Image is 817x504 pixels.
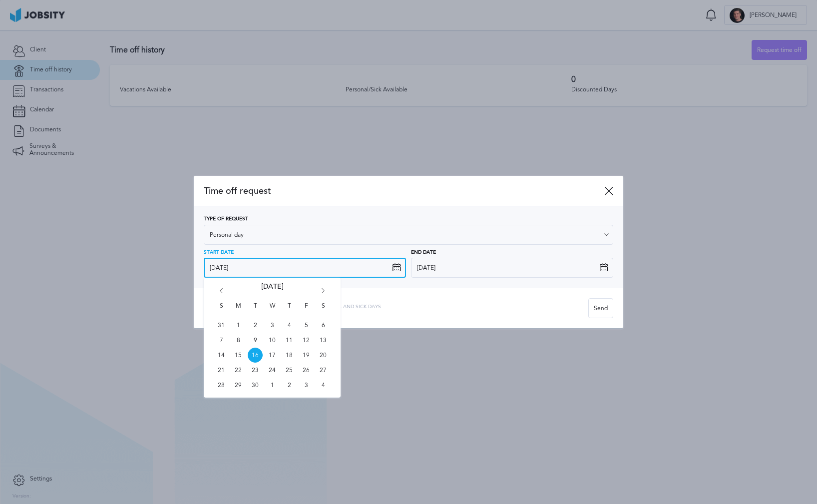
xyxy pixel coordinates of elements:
span: Fri Sep 12 2025 [299,333,314,348]
span: F [299,303,314,318]
span: Tue Sep 16 2025 [248,348,263,363]
span: Sat Sep 27 2025 [316,363,331,378]
span: T [248,303,263,318]
span: Sun Aug 31 2025 [214,318,229,333]
span: Sat Sep 20 2025 [316,348,331,363]
span: Sun Sep 14 2025 [214,348,229,363]
span: Tue Sep 09 2025 [248,333,263,348]
span: End Date [411,250,436,256]
span: S [316,303,331,318]
span: Mon Sep 29 2025 [231,378,246,393]
span: Wed Sep 10 2025 [265,333,280,348]
span: Sun Sep 28 2025 [214,378,229,393]
span: Type of Request [204,216,248,222]
span: Thu Sep 25 2025 [282,363,297,378]
span: Tue Sep 30 2025 [248,378,263,393]
span: Fri Oct 03 2025 [299,378,314,393]
span: Fri Sep 05 2025 [299,318,314,333]
span: Mon Sep 01 2025 [231,318,246,333]
span: Sat Sep 13 2025 [316,333,331,348]
div: Send [589,299,613,319]
span: Mon Sep 15 2025 [231,348,246,363]
span: Sat Oct 04 2025 [316,378,331,393]
span: Sun Sep 21 2025 [214,363,229,378]
button: Send [588,298,613,318]
span: Thu Sep 04 2025 [282,318,297,333]
span: Tue Sep 23 2025 [248,363,263,378]
span: Mon Sep 22 2025 [231,363,246,378]
span: Thu Sep 11 2025 [282,333,297,348]
span: Wed Oct 01 2025 [265,378,280,393]
span: Wed Sep 17 2025 [265,348,280,363]
span: Wed Sep 24 2025 [265,363,280,378]
i: Go back 1 month [217,288,226,297]
span: W [265,303,280,318]
span: Mon Sep 08 2025 [231,333,246,348]
i: Go forward 1 month [319,288,328,297]
span: Sat Sep 06 2025 [316,318,331,333]
span: Fri Sep 26 2025 [299,363,314,378]
span: Sun Sep 07 2025 [214,333,229,348]
span: [DATE] [261,283,284,303]
span: S [214,303,229,318]
span: M [231,303,246,318]
span: Wed Sep 03 2025 [265,318,280,333]
span: Thu Oct 02 2025 [282,378,297,393]
span: Fri Sep 19 2025 [299,348,314,363]
span: Time off request [204,186,604,196]
span: Tue Sep 02 2025 [248,318,263,333]
span: T [282,303,297,318]
span: Start Date [204,250,234,256]
span: Thu Sep 18 2025 [282,348,297,363]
